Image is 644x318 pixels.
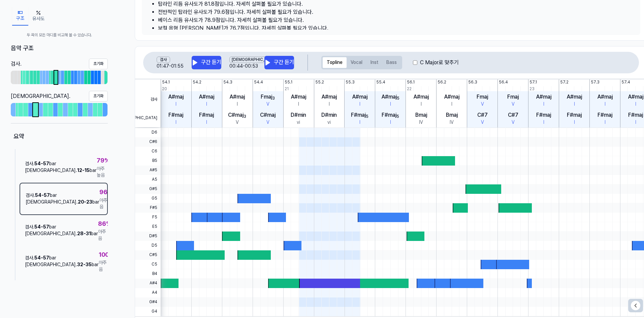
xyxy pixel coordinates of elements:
div: A#maj [382,93,399,101]
div: F#maj [351,111,368,119]
div: V [236,119,239,126]
div: I [574,119,575,126]
span: F5 [135,213,161,222]
div: A#maj [628,93,643,101]
div: F#maj [628,111,643,119]
sub: 5 [366,114,368,119]
div: F#maj [199,111,214,119]
li: 보컬 음형 [PERSON_NAME]가 76.7점입니다. 자세히 살펴볼 필요가 있습니다. [158,24,635,32]
div: V [512,119,515,126]
div: Fmaj [477,93,488,101]
div: I [206,119,207,126]
button: Inst [366,57,382,68]
span: 아주 높음 [97,166,110,179]
span: B4 [135,269,161,279]
div: I [635,119,636,126]
div: A#maj [536,93,551,101]
div: 20 [162,86,167,92]
div: 요약 [11,129,108,144]
div: F#maj [536,111,551,119]
div: 23 [529,86,535,92]
div: V [512,101,515,108]
span: D6 [135,128,161,137]
span: 00:44 - 00:53 [229,63,262,68]
div: A#maj [414,93,429,101]
span: D5 [135,241,161,250]
button: 초기화 [89,91,108,102]
div: 55.1 [285,79,292,85]
div: A#maj [168,93,184,101]
span: 54 - 57 [35,192,50,198]
span: 아주 높음 [99,259,114,273]
div: 54.1 [162,79,170,85]
span: A5 [135,175,161,184]
div: 21 [285,86,289,92]
span: 54 - 57 [34,224,49,229]
li: 전반적인 탑라인 유사도가 79.6점입니다. 자세히 살펴볼 필요가 있습니다. [158,8,635,16]
div: I [390,119,391,126]
span: D#5 [135,232,161,241]
div: [DEMOGRAPHIC_DATA] . [11,92,70,100]
div: 54.3 [223,79,232,85]
div: C#maj [260,111,276,119]
div: I [298,101,299,108]
div: 57.1 [529,79,537,85]
span: A#4 [135,279,161,288]
div: I [175,119,176,126]
span: 28 - 31 [77,231,91,236]
button: Topline [323,57,347,68]
div: 56.3 [468,79,477,85]
div: 55.3 [346,79,355,85]
span: F#5 [135,203,161,213]
div: 검사 . bar [25,161,97,167]
div: vi [297,119,300,126]
span: G#5 [135,184,161,194]
div: I [543,101,544,108]
div: I [175,101,176,108]
div: F#maj [382,111,399,119]
div: V [266,119,269,126]
div: 56.2 [438,79,446,85]
div: 57.4 [621,79,630,85]
span: C#6 [135,137,161,147]
button: Bass [382,57,401,68]
button: 구조 [12,7,28,26]
div: Bmaj [415,111,427,119]
span: 01:47 - 01:55 [157,63,189,68]
button: 초기화 [89,59,108,69]
div: 55.2 [315,79,324,85]
div: I [206,101,207,108]
span: 54 - 57 [34,255,49,260]
span: [DEMOGRAPHIC_DATA] [135,109,161,128]
button: 구간 듣기 [264,56,294,69]
span: A#5 [135,166,161,175]
div: 22 [407,86,412,92]
div: I [605,119,606,126]
div: I [421,101,422,108]
div: I [359,119,360,126]
span: 검사 [135,90,161,109]
sub: 3 [244,114,246,119]
div: Bmaj [446,111,458,119]
span: G#4 [135,297,161,307]
span: 86 % [98,219,111,229]
div: [DEMOGRAPHIC_DATA] . bar [25,167,97,174]
span: A4 [135,288,161,297]
span: 32 - 35 [77,262,92,267]
span: 두 곡의 모든 마디를 비교해 볼 수 있습니다. [11,32,108,38]
div: 54.4 [254,79,263,85]
span: G5 [135,194,161,203]
div: [DEMOGRAPHIC_DATA] [229,57,279,63]
div: I [359,101,360,108]
div: 55.4 [376,79,385,85]
span: B5 [135,156,161,166]
div: 검사 . [11,60,22,68]
div: 57.3 [591,79,600,85]
div: F#maj [168,111,183,119]
span: 79 % [97,156,110,166]
div: 검사 . bar [25,224,98,231]
button: Vocal [347,57,366,68]
div: A#maj [322,93,337,101]
div: 검사 . bar [25,255,99,261]
div: vi [327,119,331,126]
